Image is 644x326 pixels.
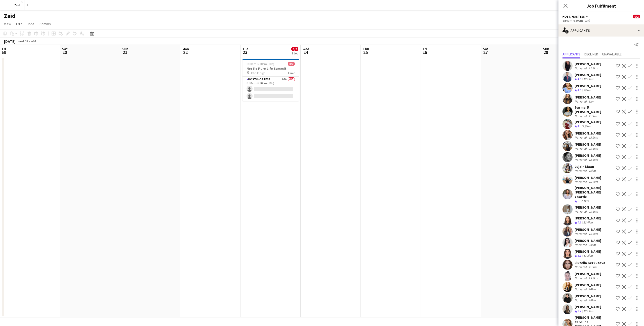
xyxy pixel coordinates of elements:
div: 8:30am-6:30pm (10h) [562,19,640,22]
span: Sun [543,47,549,51]
div: 20km [582,88,591,92]
div: 23km [588,243,597,247]
span: Applicants [562,52,580,56]
div: [PERSON_NAME] [575,120,601,124]
span: 4.5 [578,77,581,81]
div: 2.1km [588,265,597,269]
div: [PERSON_NAME] [575,142,601,147]
div: 10km [588,169,597,173]
span: Tue [243,47,248,51]
div: 13.2km [588,136,599,139]
div: [PERSON_NAME] [575,227,601,232]
div: 1 Job [292,51,298,55]
span: 5 [578,199,579,203]
div: Lujain Maan [575,164,597,169]
span: Sat [62,47,68,51]
div: [PERSON_NAME] [575,294,601,298]
a: Edit [14,21,24,27]
span: Thu [363,47,369,51]
div: 23.4km [582,220,594,225]
div: 15.7km [588,276,599,280]
a: Comms [37,21,53,27]
div: 18.4km [588,158,599,161]
div: [PERSON_NAME] [575,131,601,136]
span: 3.7 [578,309,581,313]
div: Not rated [575,169,588,173]
div: 14km [588,287,597,291]
span: Edit [16,22,22,26]
span: 24 [302,49,309,55]
div: [PERSON_NAME] [575,95,601,100]
div: Not rated [575,147,588,150]
div: [PERSON_NAME] [575,216,601,220]
span: 22 [182,49,189,55]
span: Week 39 [17,39,29,43]
span: Declined [584,52,598,56]
div: Not rated [575,158,588,161]
div: 17.3km [582,254,594,258]
span: 0/2 [288,62,295,66]
div: 11.9km [588,66,599,70]
div: Not rated [575,100,588,103]
div: 123.2km [582,77,595,81]
span: Comms [39,22,51,26]
span: 4.5 [578,88,581,92]
button: Host/ Hostess [562,15,589,18]
div: Not rated [575,210,588,213]
div: Not rated [575,243,588,247]
div: [PERSON_NAME] [575,238,601,243]
div: +04 [31,39,36,43]
div: [PERSON_NAME] [575,305,601,309]
a: View [2,21,13,27]
span: Fri [2,47,6,51]
div: Not rated [575,298,588,302]
span: View [4,22,11,26]
app-job-card: 8:30am-6:30pm (10h)0/2Nestle Pure Life Summit Hotel Indigo1 RoleHost/ Hostess92A0/28:30am-6:30pm ... [243,59,299,101]
span: 0/2 [291,47,298,51]
div: Not rated [575,114,588,118]
div: Not rated [575,265,588,269]
div: [PERSON_NAME] [575,249,601,254]
div: Not rated [575,232,588,236]
div: [PERSON_NAME] [575,175,601,180]
h3: Job Fulfilment [558,3,644,9]
div: 123.2km [582,309,595,313]
div: Not rated [575,180,588,184]
span: Sat [483,47,489,51]
h1: Zaid [4,12,16,20]
div: [PERSON_NAME] [575,62,601,66]
div: [PERSON_NAME] [575,272,601,276]
span: Jobs [27,22,34,26]
span: Unavailable [602,52,622,56]
span: 20 [61,49,68,55]
span: 25 [362,49,369,55]
div: 21.8km [588,210,599,213]
div: Not rated [575,136,588,139]
div: 21.8km [588,147,599,150]
span: 27 [482,49,489,55]
span: Mon [182,47,189,51]
div: [PERSON_NAME] [PERSON_NAME] Yborde [575,185,614,199]
a: Jobs [25,21,36,27]
span: 4.6 [578,220,581,224]
span: Wed [303,47,309,51]
div: Applicants [558,24,644,37]
span: 0/2 [633,15,640,18]
div: Not rated [575,276,588,280]
h3: Nestle Pure Life Summit [243,66,299,71]
div: [PERSON_NAME] [575,205,601,210]
span: 23 [242,49,248,55]
span: 21 [122,49,128,55]
span: 3.7 [578,254,581,257]
div: Basma El [PERSON_NAME] [575,105,614,114]
span: 26 [422,49,427,55]
span: Hotel Indigo [250,71,265,75]
div: 8km [588,100,595,103]
div: [PERSON_NAME] [575,283,601,287]
span: 4 [578,124,579,128]
div: Not rated [575,287,588,291]
div: [PERSON_NAME] [575,73,601,77]
div: [PERSON_NAME] [575,84,601,88]
div: [DATE] [4,39,16,44]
